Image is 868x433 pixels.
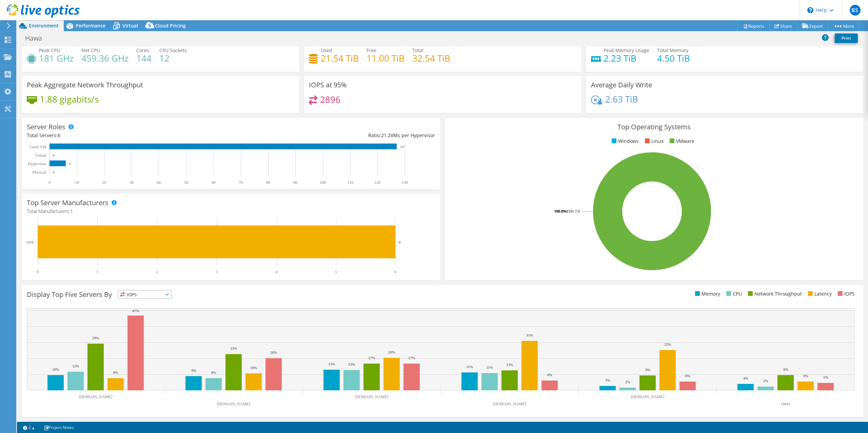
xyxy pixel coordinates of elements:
[32,170,46,175] text: Physical
[27,199,108,207] h3: Top Server Manufacturers
[75,180,79,185] text: 10
[113,370,118,374] text: 8%
[136,47,149,53] span: Cores
[52,367,59,371] text: 10%
[645,368,650,372] text: 9%
[81,55,129,62] h4: 459.36 GHz
[591,81,652,89] h3: Average Daily Write
[39,423,79,432] a: Project Notes
[412,55,450,62] h4: 32.54 TiB
[53,154,55,157] text: 0
[79,394,113,399] text: [DOMAIN_NAME]
[388,350,395,354] text: 20%
[835,34,858,43] a: Print
[850,5,861,16] span: BS
[685,374,690,378] text: 6%
[604,47,649,53] span: Peak Memory Usage
[347,180,353,185] text: 110
[320,96,340,103] h4: 2896
[625,380,630,384] text: 2%
[743,376,748,380] text: 4%
[155,22,186,29] span: Cloud Pricing
[211,370,216,374] text: 8%
[725,290,742,298] li: CPU
[309,81,347,89] h3: IOPS at 95%
[321,47,332,53] span: Used
[27,81,143,89] h3: Peak Aggregate Network Throughput
[48,180,51,185] text: 0
[266,180,270,185] text: 80
[53,171,55,174] text: 0
[335,269,337,274] text: 5
[293,180,297,185] text: 90
[28,161,46,166] text: Hypervisor
[412,47,423,53] span: Total
[26,240,34,245] text: HPE
[763,379,768,383] text: 2%
[657,55,690,62] h4: 4.50 TiB
[806,290,832,298] li: Latency
[807,7,813,13] svg: \n
[643,137,664,145] li: Linux
[157,180,161,185] text: 40
[70,208,73,214] span: 1
[737,21,770,31] a: Reports
[216,269,218,274] text: 3
[394,269,396,274] text: 6
[526,333,533,337] text: 31%
[664,342,671,346] text: 25%
[374,180,380,185] text: 120
[321,55,359,62] h4: 21.54 TiB
[69,162,71,166] text: 6
[156,269,158,274] text: 2
[605,378,610,382] text: 3%
[381,132,391,138] span: 21.2
[118,290,172,299] span: IOPS
[486,365,493,369] text: 11%
[367,47,376,53] span: Free
[29,22,59,29] span: Environment
[29,145,46,149] text: Guest VM
[610,137,639,145] li: Windows
[450,123,858,131] h3: Top Operating Systems
[657,47,688,53] span: Total Memory
[22,35,53,42] h1: Hawa
[355,394,389,399] text: [DOMAIN_NAME]
[35,153,46,158] text: Virtual
[399,240,401,244] text: 6
[693,290,720,298] li: Memory
[547,373,552,377] text: 6%
[96,269,98,274] text: 1
[631,394,665,399] text: [DOMAIN_NAME]
[231,132,435,139] div: Ratio: VMs per Hypervisor
[828,21,860,31] a: More
[746,290,802,298] li: Network Throughput
[39,55,74,62] h4: 181 GHz
[836,290,855,298] li: IOPS
[122,22,138,29] span: Virtual
[184,180,188,185] text: 50
[567,209,580,214] tspan: ESXi 7.0
[270,350,277,354] text: 20%
[217,402,251,406] text: [DOMAIN_NAME]
[604,55,649,62] h4: 2.23 TiB
[72,364,79,368] text: 12%
[400,145,405,149] text: 127
[18,423,39,432] a: 2
[275,269,277,274] text: 4
[781,402,790,406] text: Other
[408,356,415,360] text: 17%
[40,95,99,103] h4: 1.88 gigabits/s
[37,269,39,274] text: 0
[58,132,60,138] span: 6
[39,47,60,53] span: Peak CPU
[328,362,335,366] text: 13%
[92,336,99,340] text: 29%
[136,55,152,62] h4: 144
[320,180,326,185] text: 100
[81,47,100,53] span: Net CPU
[132,309,139,313] text: 47%
[402,180,408,185] text: 130
[368,356,375,360] text: 17%
[130,180,134,185] text: 30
